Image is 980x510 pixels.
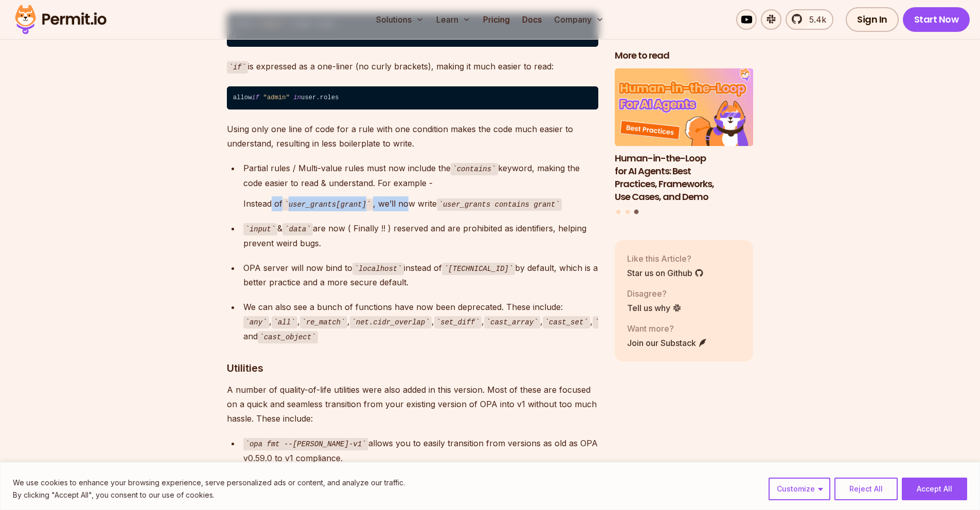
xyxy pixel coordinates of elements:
[227,86,598,110] code: allow user.roles
[432,9,475,30] button: Learn
[593,316,653,329] code: cast_string
[282,198,373,211] code: user_grants[grant]
[10,2,111,37] img: Permit logo
[479,9,514,30] a: Pricing
[372,9,428,30] button: Solutions
[902,478,967,500] button: Accept All
[626,210,630,214] button: Go to slide 2
[227,383,598,426] p: A number of quality-of-life utilities were also added in this version. Most of these are focused ...
[243,300,598,343] p: We can also see a bunch of functions have now been deprecated. These include: , , , , , , , , , ,...
[243,221,598,250] p: & are now ( Finally !! ) reserved and are prohibited as identifiers, helping prevent weird bugs.
[252,94,260,101] span: if
[13,477,405,489] p: We use cookies to enhance your browsing experience, serve personalized ads or content, and analyz...
[803,13,826,26] span: 5.4k
[227,360,598,376] h3: Utilities
[846,7,899,32] a: Sign In
[282,223,312,235] code: data
[615,152,754,203] h3: Human-in-the-Loop for AI Agents: Best Practices, Frameworks, Use Cases, and Demo
[615,68,754,147] img: Human-in-the-Loop for AI Agents: Best Practices, Frameworks, Use Cases, and Demo
[616,210,620,214] button: Go to slide 1
[442,263,515,275] code: [TECHNICAL_ID]
[258,331,318,343] code: cast_object
[615,68,754,204] a: Human-in-the-Loop for AI Agents: Best Practices, Frameworks, Use Cases, and DemoHuman-in-the-Loop...
[243,438,368,450] code: opa fmt --[PERSON_NAME]-v1
[227,59,598,74] p: is expressed as a one-liner (no curly brackets), making it much easier to read:
[627,302,682,314] a: Tell us why
[518,9,546,30] a: Docs
[627,252,704,265] p: Like this Article?
[615,49,754,62] h2: More to read
[627,287,682,300] p: Disagree?
[437,198,562,211] code: user_grants contains grant
[350,316,432,329] code: net.cidr_overlap
[903,7,970,32] a: Start Now
[615,68,754,216] div: Posts
[627,267,704,279] a: Star us on Github
[834,478,898,500] button: Reject All
[615,68,754,204] li: 3 of 3
[451,163,498,175] code: contains
[227,122,598,151] p: Using only one line of code for a rule with one condition makes the code much easier to understan...
[13,489,405,501] p: By clicking "Accept All", you consent to our use of cookies.
[627,337,707,349] a: Join our Substack
[243,161,598,190] p: Partial rules / Multi-value rules must now include the keyword, making the code easier to read & ...
[243,436,598,465] div: allows you to easily transition from versions as old as OPA v0.59.0 to v1 compliance.
[293,94,301,101] span: in
[243,261,598,290] p: OPA server will now bind to instead of by default, which is a better practice and a more secure d...
[543,316,590,329] code: cast_set
[272,316,297,329] code: all
[769,478,830,500] button: Customize
[263,94,290,101] span: "admin"
[484,316,540,329] code: cast_array
[786,9,833,30] a: 5.4k
[634,210,639,214] button: Go to slide 3
[243,223,278,235] code: input
[352,263,404,275] code: localhost
[243,316,269,329] code: any
[300,316,347,329] code: re_match
[627,322,707,335] p: Want more?
[434,316,482,329] code: set_diff
[227,61,248,74] code: if
[243,196,598,211] p: Instead of , we’ll now write
[550,9,608,30] button: Company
